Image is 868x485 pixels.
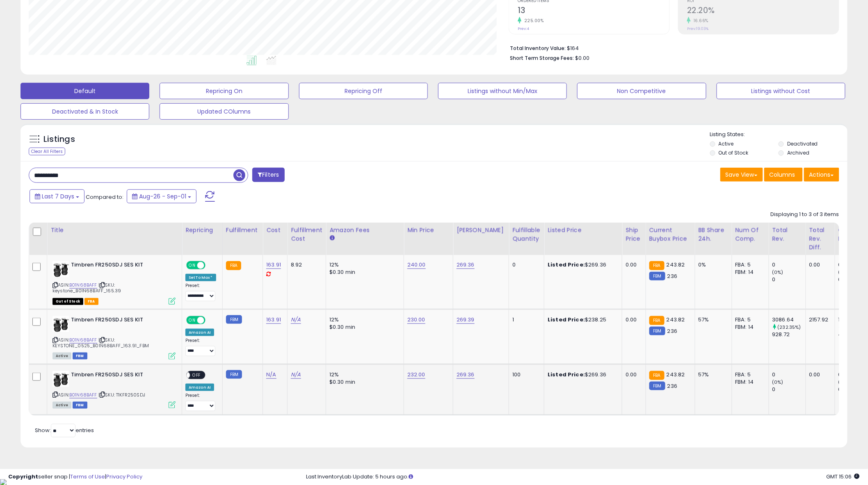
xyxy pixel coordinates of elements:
label: Deactivated [787,140,818,147]
div: 0 [772,276,806,283]
div: Amazon Fees [329,226,400,235]
span: 236 [667,272,677,280]
div: 1 [512,316,538,323]
small: 16.66% [691,18,708,24]
a: B01N68BAFF [69,337,97,344]
button: Columns [764,168,803,182]
li: $164 [510,43,833,52]
span: | SKU: KEYSTONE_0525_B01N68BAFF_163.91_FBM [53,337,149,349]
a: Terms of Use [70,473,105,480]
span: Columns [770,171,795,179]
span: ON [187,317,197,323]
a: B01N68BAFF [69,282,97,289]
div: 0.00 [809,371,829,378]
small: 225.00% [521,18,544,24]
div: Fulfillment Cost [291,226,322,243]
button: Actions [804,168,839,182]
div: Set To Max * [185,274,216,281]
span: OFF [204,262,217,269]
small: (0%) [838,269,850,276]
button: Listings without Cost [717,83,845,99]
div: Amazon AI [185,329,214,336]
div: FBA: 5 [736,261,763,269]
p: Listing States: [710,131,847,139]
span: | SKU: keystone_B01N68BAFF_165.39 [53,282,121,294]
button: Default [21,83,149,99]
div: Num of Comp. [736,226,765,243]
div: 2157.92 [809,316,829,323]
a: 269.36 [457,371,475,379]
small: FBA [226,261,241,270]
div: Last InventoryLab Update: 5 hours ago. [306,473,860,481]
img: 31kHA6cQJFL._SL40_.jpg [53,261,69,277]
small: FBM [226,370,242,379]
div: 0 [512,261,538,269]
div: FBM: 14 [736,323,763,331]
div: Clear All Filters [29,148,65,155]
div: 0 [772,261,806,269]
h5: Listings [43,134,75,145]
div: 0% [699,261,726,269]
span: OFF [190,371,203,378]
div: Amazon AI [185,384,214,391]
span: OFF [204,317,217,323]
small: FBA [649,371,665,380]
div: 8.92 [291,261,320,269]
a: 232.00 [407,371,425,379]
span: 2025-09-9 15:06 GMT [827,473,860,480]
div: 928.72 [772,331,806,338]
a: Privacy Policy [106,473,142,480]
div: Ship Price [626,226,642,243]
img: 31kHA6cQJFL._SL40_.jpg [53,371,69,387]
small: FBA [649,316,665,325]
span: FBA [85,298,98,305]
span: Aug-26 - Sep-01 [139,192,186,200]
label: Out of Stock [719,149,749,156]
div: Preset: [185,393,216,411]
div: Displaying 1 to 3 of 3 items [771,211,839,219]
div: BB Share 24h. [699,226,729,243]
div: $0.30 min [329,323,397,331]
small: FBM [649,272,665,280]
span: $0.00 [575,54,589,62]
div: Listed Price [548,226,619,235]
small: FBA [649,261,665,270]
button: Non Competitive [577,83,706,99]
div: 3086.64 [772,316,806,323]
button: Repricing On [160,83,288,99]
b: Listed Price: [548,316,585,323]
span: FBM [73,402,87,409]
small: (232.35%) [778,324,801,330]
div: 0.00 [626,371,639,378]
b: Timbren FR250SDJ SES KIT [71,316,171,326]
b: Listed Price: [548,371,585,378]
span: ON [187,262,197,269]
img: 31kHA6cQJFL._SL40_.jpg [53,316,69,332]
b: Short Term Storage Fees: [510,55,574,61]
span: 243.82 [667,261,685,269]
div: Total Rev. [772,226,802,243]
span: Last 7 Days [42,192,74,200]
div: Total Rev. Diff. [809,226,831,252]
div: 57% [699,371,726,378]
div: $238.25 [548,316,616,323]
div: 0 [772,371,806,378]
div: Repricing [185,226,219,235]
a: 163.91 [266,316,281,324]
div: 12% [329,371,397,378]
small: (0%) [838,379,850,385]
div: ASIN: [53,261,176,304]
a: 269.39 [457,316,475,324]
span: Compared to: [86,193,123,201]
span: 236 [667,327,677,335]
small: FBM [226,315,242,324]
span: | SKU: T1KFR250SDJ [98,392,145,398]
div: Fulfillment [226,226,259,235]
div: $269.36 [548,261,616,269]
div: Current Buybox Price [649,226,692,243]
span: 236 [667,382,677,390]
div: 57% [699,316,726,323]
div: FBA: 5 [736,371,763,378]
a: 163.91 [266,261,281,269]
div: 0.00 [626,261,639,269]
